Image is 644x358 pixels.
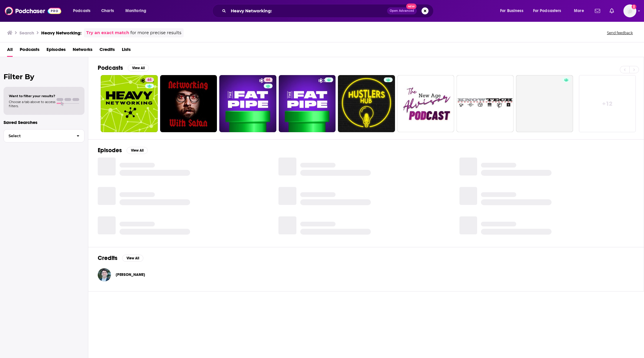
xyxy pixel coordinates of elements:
span: Select [4,134,72,138]
a: Podcasts [20,45,39,57]
a: 65 [101,75,158,132]
button: Open AdvancedNew [387,7,417,14]
button: Show profile menu [623,4,636,17]
a: 65 [145,77,154,82]
span: For Podcasters [533,7,561,15]
span: 65 [147,77,152,83]
button: View All [128,64,149,72]
button: Send feedback [605,30,635,35]
span: [PERSON_NAME] [116,272,145,277]
span: Choose a tab above to access filters. [9,100,55,108]
img: Podchaser - Follow, Share and Rate Podcasts [5,5,61,16]
a: Networks [73,45,92,57]
button: open menu [570,6,591,16]
span: Charts [101,7,114,15]
h2: Podcasts [98,64,123,72]
span: For Business [500,7,523,15]
h2: Credits [98,254,117,262]
a: EpisodesView All [98,147,148,154]
a: Episodes [47,45,66,57]
svg: Add a profile image [632,4,636,9]
span: Logged in as jenniferyoder [623,4,636,17]
a: 66 [264,77,273,82]
h3: Heavy Networking: [41,30,82,36]
a: PodcastsView All [98,64,149,72]
p: Saved Searches [4,120,84,125]
span: for more precise results [130,29,181,36]
h2: Filter By [4,72,84,81]
a: Show notifications dropdown [592,6,602,16]
span: More [574,7,584,15]
button: open menu [69,6,98,16]
span: 66 [266,77,270,83]
span: New [406,4,417,9]
span: Podcasts [73,7,90,15]
h3: Search [19,30,34,36]
a: Credits [99,45,115,57]
a: Try an exact match [86,29,129,36]
button: open menu [496,6,531,16]
a: Lists [122,45,131,57]
button: open menu [529,6,570,16]
span: Monitoring [125,7,146,15]
img: Drew Conry-Murray [98,268,111,281]
a: +12 [579,75,636,132]
button: open menu [121,6,154,16]
h2: Episodes [98,147,122,154]
a: CreditsView All [98,254,143,262]
a: Drew Conry-Murray [116,272,145,277]
img: User Profile [623,4,636,17]
a: 66 [219,75,276,132]
button: View All [122,255,143,262]
a: All [7,45,13,57]
input: Search podcasts, credits, & more... [228,6,387,16]
a: Charts [97,6,117,16]
span: Open Advanced [390,9,414,12]
button: Select [4,129,84,142]
div: Search podcasts, credits, & more... [218,4,439,18]
a: Show notifications dropdown [607,6,616,16]
span: Want to filter your results? [9,94,55,98]
button: Drew Conry-MurrayDrew Conry-Murray [98,265,634,284]
button: View All [127,147,148,154]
